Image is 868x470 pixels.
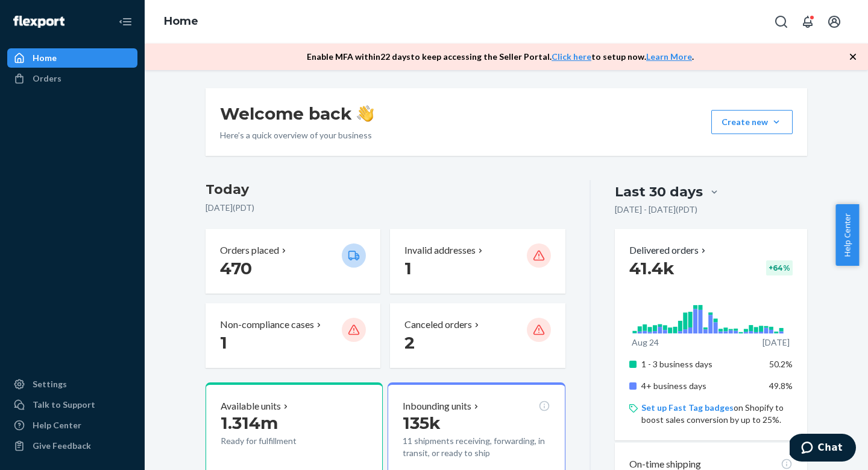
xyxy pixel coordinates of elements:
img: hand-wave emoji [357,105,374,122]
button: Help Center [835,204,859,266]
div: Talk to Support [33,399,95,411]
p: Available units [221,399,281,413]
button: Non-compliance cases 1 [206,303,380,368]
span: 1 [220,332,227,353]
span: 1 [404,258,412,278]
p: 1 - 3 business days [641,358,760,370]
span: 50.2% [769,359,793,369]
button: Give Feedback [7,436,137,456]
button: Open notifications [796,10,820,34]
span: 41.4k [629,258,675,278]
div: Settings [33,378,67,390]
p: Canceled orders [404,318,472,332]
span: 1.314m [221,413,278,433]
h1: Welcome back [220,103,374,124]
p: 4+ business days [641,380,760,392]
p: Orders placed [220,243,279,257]
div: Orders [33,72,61,85]
p: Here’s a quick overview of your business [220,129,374,141]
p: [DATE] ( PDT ) [206,202,565,214]
p: Inbounding units [403,399,471,413]
button: Talk to Support [7,395,137,414]
button: Canceled orders 2 [390,303,565,368]
p: Non-compliance cases [220,318,314,332]
div: Last 30 days [615,182,703,201]
button: Close Navigation [113,10,137,34]
ol: breadcrumbs [154,4,208,39]
p: Invalid addresses [404,243,476,257]
div: Help Center [33,419,81,431]
button: Open account menu [822,10,846,34]
a: Home [164,14,198,28]
p: Ready for fulfillment [221,435,332,447]
div: Home [33,52,57,64]
a: Home [7,48,137,68]
button: Orders placed 470 [206,229,380,294]
a: Orders [7,69,137,88]
p: Enable MFA within 22 days to keep accessing the Seller Portal. to setup now. . [307,51,694,63]
span: 470 [220,258,252,278]
button: Create new [711,110,793,134]
div: + 64 % [766,260,793,275]
button: Invalid addresses 1 [390,229,565,294]
a: Click here [552,51,591,62]
h3: Today [206,180,565,199]
a: Help Center [7,416,137,435]
div: Give Feedback [33,440,91,452]
img: Flexport logo [13,16,64,28]
button: Open Search Box [769,10,793,34]
span: 135k [403,413,441,433]
a: Learn More [646,51,692,62]
p: [DATE] [763,336,790,349]
iframe: Opens a widget where you can chat to one of our agents [790,434,856,464]
a: Settings [7,375,137,394]
span: 2 [404,332,415,353]
p: Aug 24 [632,336,659,349]
span: 49.8% [769,381,793,391]
button: Delivered orders [629,243,708,257]
p: 11 shipments receiving, forwarding, in transit, or ready to ship [403,435,550,459]
p: [DATE] - [DATE] ( PDT ) [615,204,697,216]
